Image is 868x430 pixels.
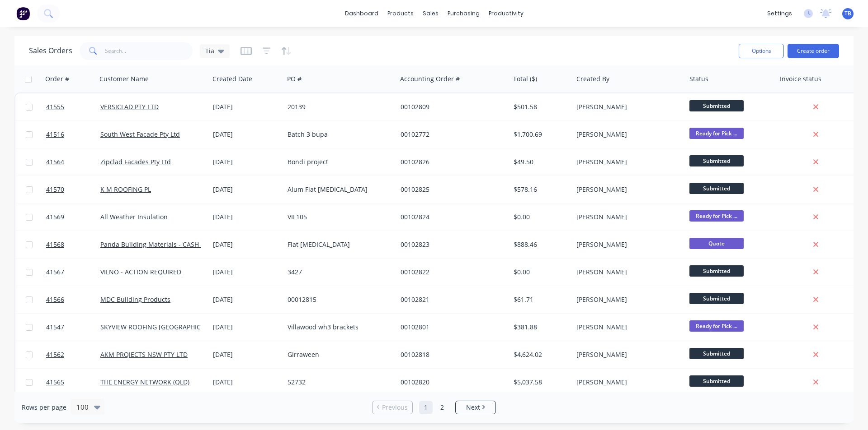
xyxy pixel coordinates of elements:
[213,350,280,359] div: [DATE]
[288,185,388,194] div: Alum Flat [MEDICAL_DATA]
[514,295,567,304] div: $61.71
[213,240,280,249] div: [DATE]
[288,102,388,111] div: 20139
[739,44,784,58] button: Options
[46,295,64,304] span: 41566
[689,293,744,304] span: Submitted
[401,240,501,249] div: 00102823
[340,7,383,20] a: dashboard
[288,240,388,249] div: Flat [MEDICAL_DATA]
[689,100,744,111] span: Submitted
[576,74,609,83] div: Created By
[576,350,677,359] div: [PERSON_NAME]
[456,403,495,412] a: Next page
[100,268,181,276] a: VILNO - ACTION REQUIRED
[514,185,567,194] div: $578.16
[788,44,839,58] button: Create order
[844,9,851,18] span: TB
[514,323,567,332] div: $381.88
[401,102,501,111] div: 00102809
[46,121,100,148] a: 41516
[213,213,280,222] div: [DATE]
[435,401,449,414] a: Page 2
[213,295,280,304] div: [DATE]
[46,341,100,368] a: 41562
[576,378,677,387] div: [PERSON_NAME]
[46,203,100,231] a: 41569
[46,369,100,396] a: 41565
[288,157,388,166] div: Bondi project
[46,130,64,139] span: 41516
[689,320,744,332] span: Ready for Pick ...
[400,74,460,83] div: Accounting Order #
[100,213,168,221] a: All Weather Insulation
[46,323,64,332] span: 41547
[401,157,501,166] div: 00102826
[46,176,100,203] a: 41570
[383,7,418,20] div: products
[100,157,171,166] a: Zipclad Facades Pty Ltd
[100,350,188,359] a: AKM PROJECTS NSW PTY LTD
[576,157,677,166] div: [PERSON_NAME]
[514,350,567,359] div: $4,624.02
[100,240,215,249] a: Panda Building Materials - CASH SALE
[514,130,567,139] div: $1,700.69
[22,403,66,412] span: Rows per page
[763,7,797,20] div: settings
[689,155,744,166] span: Submitted
[576,240,677,249] div: [PERSON_NAME]
[689,210,744,222] span: Ready for Pick ...
[466,403,480,412] span: Next
[46,314,100,341] a: 41547
[100,295,170,304] a: MDC Building Products
[213,102,280,111] div: [DATE]
[576,323,677,332] div: [PERSON_NAME]
[419,401,433,414] a: Page 1 is your current page
[401,378,501,387] div: 00102820
[100,130,180,139] a: South West Facade Pty Ltd
[46,213,64,222] span: 41569
[287,74,302,83] div: PO #
[29,46,72,55] h1: Sales Orders
[401,295,501,304] div: 00102821
[368,401,500,414] ul: Pagination
[205,46,214,55] span: Tia
[288,130,388,139] div: Batch 3 bupa
[46,231,100,258] a: 41568
[576,268,677,277] div: [PERSON_NAME]
[689,238,744,249] span: Quote
[46,185,64,194] span: 41570
[99,74,149,83] div: Customer Name
[373,403,412,412] a: Previous page
[100,102,159,111] a: VERSICLAD PTY LTD
[484,7,528,20] div: productivity
[689,375,744,387] span: Submitted
[46,259,100,286] a: 41567
[288,268,388,277] div: 3427
[46,286,100,313] a: 41566
[100,378,189,386] a: THE ENERGY NETWORK (QLD)
[382,403,408,412] span: Previous
[105,42,193,60] input: Search...
[288,323,388,332] div: Villawood wh3 brackets
[514,378,567,387] div: $5,037.58
[16,7,30,20] img: Factory
[288,350,388,359] div: Girraween
[689,265,744,277] span: Submitted
[576,213,677,222] div: [PERSON_NAME]
[576,130,677,139] div: [PERSON_NAME]
[401,323,501,332] div: 00102801
[213,157,280,166] div: [DATE]
[212,74,252,83] div: Created Date
[288,295,388,304] div: 00012815
[213,323,280,332] div: [DATE]
[689,183,744,194] span: Submitted
[514,268,567,277] div: $0.00
[780,74,821,83] div: Invoice status
[213,268,280,277] div: [DATE]
[401,185,501,194] div: 00102825
[46,350,64,359] span: 41562
[46,240,64,249] span: 41568
[288,378,388,387] div: 52732
[514,157,567,166] div: $49.50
